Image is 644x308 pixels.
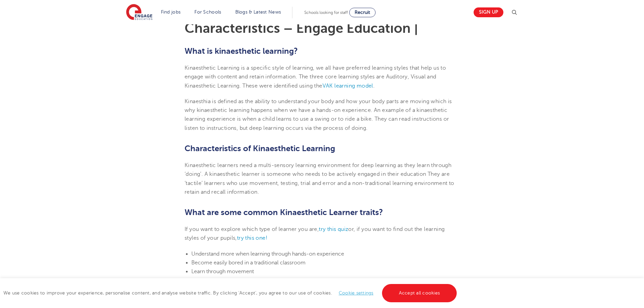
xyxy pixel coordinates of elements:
[382,284,457,302] a: Accept all cookies
[191,260,306,266] span: Become easily bored in a traditional classroom
[161,9,181,15] a: Find jobs
[185,8,459,35] h1: Learning Styles: Kinaesthetic Learner Characteristics – Engage Education |
[242,83,322,89] span: These were identified using the
[323,83,373,89] a: VAK learning model
[185,208,383,217] span: What are some common Kinaesthetic Learner traits?
[185,65,446,89] span: Kinaesthetic Learning is a specific style of learning, we all have preferred learning styles that...
[191,278,271,284] span: Enjoy sports and physical activity
[126,4,152,21] img: Engage Education
[185,107,449,131] span: inaesthetic learning happens when we have a hands-on experience. An example of a kinaesthetic lea...
[185,144,335,153] b: Characteristics of Kinaesthetic Learning
[194,9,221,15] a: For Schools
[235,9,281,15] a: Blogs & Latest News
[355,10,370,15] span: Recruit
[373,83,375,89] span: .
[185,162,454,195] span: Kinaesthetic learners need a multi-sensory learning environment for deep learning as they learn t...
[304,10,348,15] span: Schools looking for staff
[185,225,459,243] p: If you want to explore which type of learner you are, or, if you want to find out the learning st...
[185,98,452,113] span: Kinaesthia is defined as the ability to understand your body and how your body parts are moving w...
[237,235,267,241] a: try this one!
[185,45,459,57] h2: What is kinaesthetic learning?
[191,268,254,275] span: Learn through movement
[474,7,503,17] a: Sign up
[191,251,344,257] span: Understand more when learning through hands-on experience
[339,290,374,295] a: Cookie settings
[319,226,348,232] a: try this quiz
[349,8,376,17] a: Recruit
[3,290,458,295] span: We use cookies to improve your experience, personalise content, and analyse website traffic. By c...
